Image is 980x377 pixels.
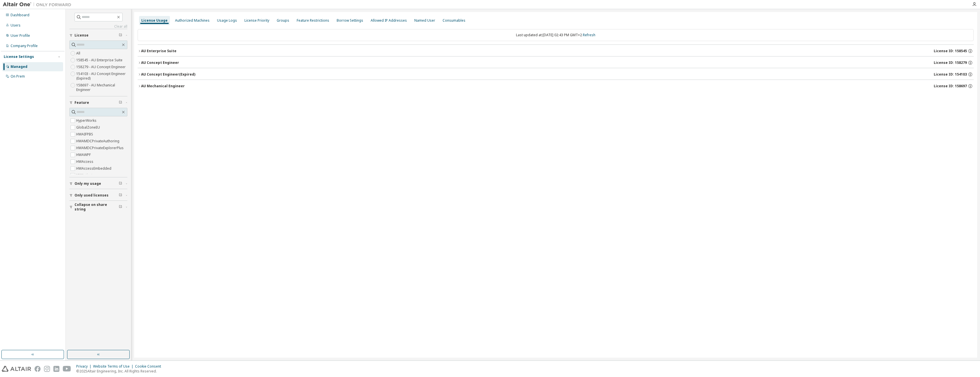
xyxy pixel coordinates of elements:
[76,50,81,57] label: All
[2,366,31,372] img: altair_logo.svg
[371,18,407,23] div: Allowed IP Addresses
[76,64,127,70] label: 158279 - AU Concept Engineer
[93,364,135,369] div: Website Terms of Use
[76,151,92,158] label: HWAWPF
[76,165,113,172] label: HWAccessEmbedded
[3,2,74,7] img: Altair One
[443,18,465,23] div: Consumables
[76,131,94,138] label: HWAIFPBS
[119,205,122,209] span: Clear filter
[141,72,195,77] div: AU Concept Engineer (Expired)
[76,82,127,93] label: 158697 - AU Mechanical Engineer
[35,366,41,372] img: facebook.svg
[138,80,974,92] button: AU Mechanical EngineerLicense ID: 158697
[141,60,179,65] div: AU Concept Engineer
[69,189,127,202] button: Only used licenses
[934,49,967,53] span: License ID: 158545
[277,18,289,23] div: Groups
[44,366,50,372] img: instagram.svg
[138,56,974,69] button: AU Concept EngineerLicense ID: 158279
[76,138,121,145] label: HWAMDCPrivateAuthoring
[141,18,168,23] div: License Usage
[11,44,38,48] div: Company Profile
[76,172,96,179] label: HWActivate
[4,54,34,59] div: License Settings
[69,29,127,42] button: License
[76,158,95,165] label: HWAccess
[75,202,119,212] span: Collapse on share string
[69,177,127,190] button: Only my usage
[75,193,109,198] span: Only used licenses
[414,18,435,23] div: Named User
[337,18,363,23] div: Borrow Settings
[75,181,101,186] span: Only my usage
[11,74,25,79] div: On Prem
[934,72,967,77] span: License ID: 154103
[11,64,27,69] div: Managed
[119,100,122,105] span: Clear filter
[119,193,122,198] span: Clear filter
[135,364,164,369] div: Cookie Consent
[53,366,59,372] img: linkedin.svg
[76,117,98,124] label: HyperWorks
[217,18,237,23] div: Usage Logs
[76,369,164,374] p: © 2025 Altair Engineering, Inc. All Rights Reserved.
[934,84,967,88] span: License ID: 158697
[175,18,210,23] div: Authorized Machines
[244,18,269,23] div: License Priority
[138,68,974,81] button: AU Concept Engineer(Expired)License ID: 154103
[69,24,127,29] a: Clear all
[119,181,122,186] span: Clear filter
[141,49,176,53] div: AU Enterprise Suite
[934,60,967,65] span: License ID: 158279
[76,57,124,64] label: 158545 - AU Enterprise Suite
[75,33,89,38] span: License
[69,201,127,213] button: Collapse on share string
[583,33,595,37] a: Refresh
[11,13,29,17] div: Dashboard
[75,100,89,105] span: Feature
[76,145,125,151] label: HWAMDCPrivateExplorerPlus
[76,70,127,82] label: 154103 - AU Concept Engineer (Expired)
[76,124,101,131] label: GlobalZoneEU
[76,364,93,369] div: Privacy
[63,366,71,372] img: youtube.svg
[138,29,974,41] div: Last updated at: [DATE] 02:43 PM GMT+2
[11,33,30,38] div: User Profile
[69,96,127,109] button: Feature
[141,84,185,88] div: AU Mechanical Engineer
[297,18,329,23] div: Feature Restrictions
[11,23,21,28] div: Users
[138,45,974,57] button: AU Enterprise SuiteLicense ID: 158545
[119,33,122,38] span: Clear filter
